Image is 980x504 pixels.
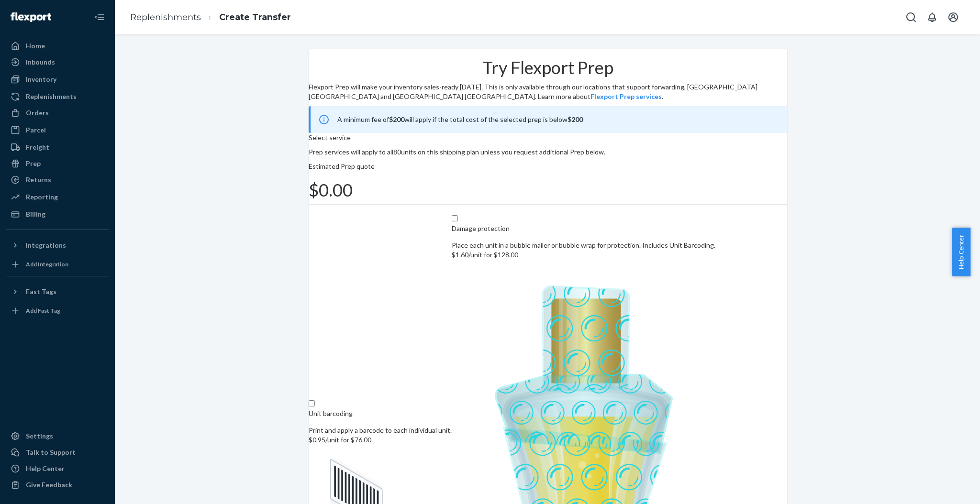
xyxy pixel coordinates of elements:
[26,192,58,202] div: Reporting
[452,215,458,221] input: Damage protectionPlace each unit in a bubble mailer or bubble wrap for protection. Includes Unit ...
[6,72,109,87] a: Inventory
[6,172,109,187] a: Returns
[944,8,963,27] button: Open account menu
[6,284,109,299] button: Fast Tags
[219,12,291,22] a: Create Transfer
[6,55,109,70] a: Inbounds
[6,257,109,272] a: Add Integration
[6,156,109,171] a: Prep
[26,125,46,135] div: Parcel
[482,58,613,77] h1: Try Flexport Prep
[26,448,76,457] div: Talk to Support
[6,105,109,121] a: Orders
[309,400,315,406] input: Unit barcodingPrint and apply a barcode to each individual unit.$0.95/unit for $76.00
[26,142,49,152] div: Freight
[337,115,583,123] span: A minimum fee of will apply if the total cost of the selected prep is below
[6,122,109,138] a: Parcel
[26,260,68,268] div: Add Integration
[309,147,787,157] p: Prep services will apply to all 80 units on this shipping plan unless you request additional Prep...
[6,189,109,205] a: Reporting
[6,140,109,155] a: Freight
[6,445,109,460] a: Talk to Support
[26,480,72,490] div: Give Feedback
[309,181,787,200] h1: $0.00
[923,8,942,27] button: Open notifications
[590,92,662,101] button: Flexport Prep services
[130,12,201,22] a: Replenishments
[6,303,109,318] a: Add Fast Tag
[6,477,109,493] button: Give Feedback
[122,3,299,32] ol: breadcrumbs
[452,250,715,260] p: $1.60/unit for $128.00
[26,75,56,84] div: Inventory
[6,38,109,54] a: Home
[309,82,787,101] p: Flexport Prep will make your inventory sales-ready [DATE]. This is only available through our loc...
[389,115,404,123] b: $200
[26,92,77,101] div: Replenishments
[26,464,65,473] div: Help Center
[26,241,66,250] div: Integrations
[11,12,51,22] img: Flexport logo
[6,461,109,476] a: Help Center
[309,133,787,142] p: Select service
[90,8,109,27] button: Close Navigation
[26,159,41,168] div: Prep
[26,431,53,441] div: Settings
[26,41,45,51] div: Home
[26,108,49,118] div: Orders
[6,89,109,104] a: Replenishments
[309,409,353,418] p: Unit barcoding
[6,207,109,222] a: Billing
[6,238,109,253] button: Integrations
[902,8,921,27] button: Open Search Box
[26,209,45,219] div: Billing
[568,115,583,123] b: $200
[26,57,55,67] div: Inbounds
[452,241,715,250] p: Place each unit in a bubble mailer or bubble wrap for protection. Includes Unit Barcoding.
[6,428,109,444] a: Settings
[309,162,787,171] p: Estimated Prep quote
[952,228,970,276] button: Help Center
[309,426,452,435] p: Print and apply a barcode to each individual unit.
[452,224,510,233] p: Damage protection
[26,307,60,315] div: Add Fast Tag
[26,175,51,185] div: Returns
[26,287,56,296] div: Fast Tags
[309,435,452,445] p: $0.95/unit for $76.00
